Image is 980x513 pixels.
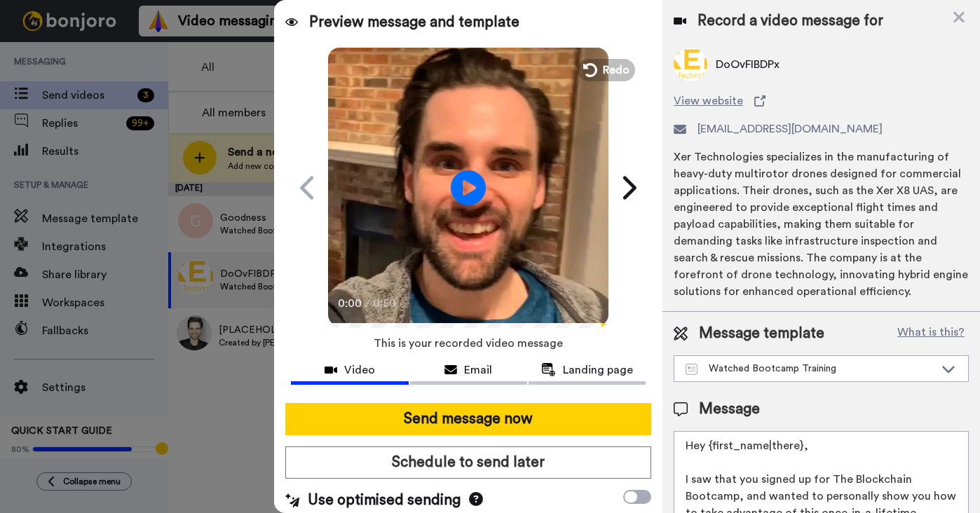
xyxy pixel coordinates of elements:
[374,328,563,359] span: This is your recorded video message
[464,362,492,378] span: Email
[338,295,362,312] span: 0:00
[285,446,651,479] button: Schedule to send later
[373,295,397,312] span: 0:50
[674,93,969,109] a: View website
[674,93,743,109] span: View website
[674,149,969,300] div: Xer Technologies specializes in the manufacturing of heavy-duty multirotor drones designed for co...
[697,121,883,137] span: [EMAIL_ADDRESS][DOMAIN_NAME]
[365,295,370,312] span: /
[699,323,824,344] span: Message template
[563,362,633,378] span: Landing page
[699,399,760,420] span: Message
[308,490,461,511] span: Use optimised sending
[893,323,969,344] button: What is this?
[344,362,375,378] span: Video
[686,364,697,375] img: Message-temps.svg
[686,362,934,376] div: Watched Bootcamp Training
[285,403,651,435] button: Send message now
